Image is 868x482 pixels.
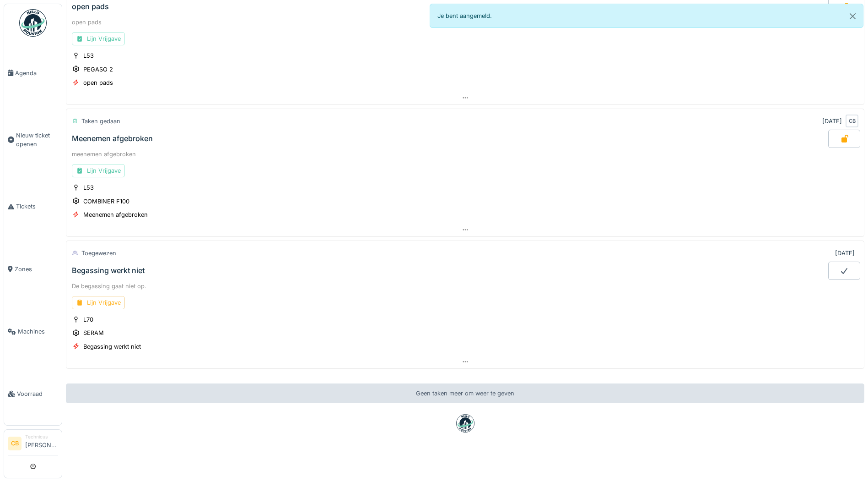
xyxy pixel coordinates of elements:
img: badge-BVDL4wpA.svg [456,414,474,433]
a: Nieuw ticket openen [4,104,62,175]
div: PEGASO 2 [83,65,113,74]
div: Lijn Vrijgave [72,164,125,177]
div: L53 [83,183,94,192]
li: CB [8,437,22,450]
button: Close [842,4,863,28]
div: [DATE] [835,249,855,257]
div: Meenemen afgebroken [83,210,148,219]
span: Zones [15,265,58,274]
div: Je bent aangemeld. [430,4,864,28]
div: SERAM [83,329,104,337]
div: meenemen afgebroken [72,150,858,159]
div: [DATE] [822,117,842,126]
a: Voorraad [4,363,62,425]
a: Machines [4,301,62,363]
div: Begassing werkt niet [72,266,145,275]
a: CB Technicus[PERSON_NAME] [8,433,58,455]
a: Agenda [4,42,62,104]
img: Badge_color-CXgf-gQk.svg [19,9,47,37]
div: De begassing gaat niet op. [72,282,858,290]
span: Agenda [15,69,58,77]
div: Lijn Vrijgave [72,296,125,309]
div: Meenemen afgebroken [72,134,153,143]
div: Geen taken meer om weer te geven [66,383,864,403]
div: L53 [83,51,94,60]
div: Technicus [25,433,58,440]
li: [PERSON_NAME] [25,433,58,453]
span: Nieuw ticket openen [16,131,58,148]
span: Machines [18,327,58,336]
div: COMBINER F100 [83,197,129,206]
div: open pads [83,78,113,87]
div: L70 [83,315,93,324]
div: Lijn Vrijgave [72,32,125,45]
div: Begassing werkt niet [83,342,141,351]
div: open pads [72,18,858,27]
div: open pads [72,2,109,11]
div: Toegewezen [81,249,116,257]
a: Zones [4,238,62,300]
div: CB [846,115,858,127]
div: Taken gedaan [81,117,120,126]
a: Tickets [4,175,62,238]
span: Tickets [16,202,58,211]
span: Voorraad [17,389,58,398]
